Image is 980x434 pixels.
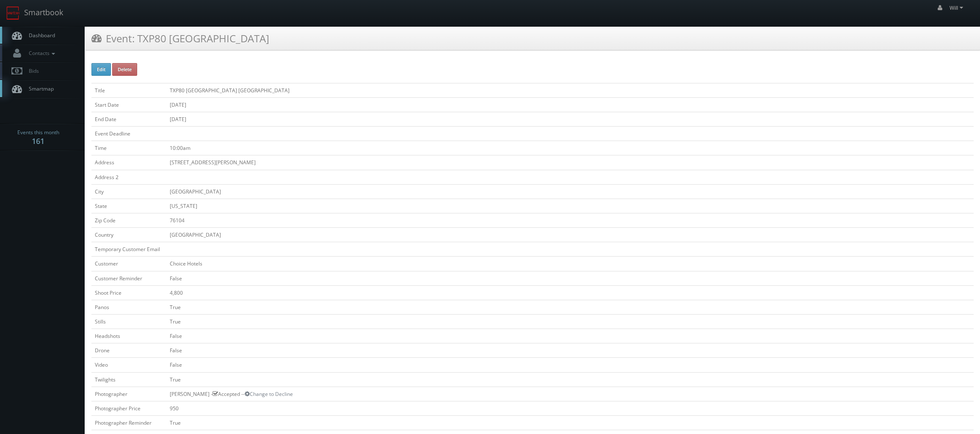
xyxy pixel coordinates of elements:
[91,141,166,155] td: Time
[91,300,166,314] td: Panos
[91,63,111,76] button: Edit
[166,401,974,415] td: 950
[166,97,974,112] td: [DATE]
[91,358,166,372] td: Video
[91,242,166,257] td: Temporary Customer Email
[91,127,166,141] td: Event Deadline
[91,170,166,184] td: Address 2
[166,199,974,213] td: [US_STATE]
[91,285,166,300] td: Shoot Price
[166,343,974,358] td: False
[25,50,57,57] span: Contacts
[32,136,44,146] strong: 161
[166,155,974,170] td: [STREET_ADDRESS][PERSON_NAME]
[166,329,974,343] td: False
[91,112,166,126] td: End Date
[17,128,59,137] span: Events this month
[166,387,974,401] td: [PERSON_NAME] - Accepted --
[6,6,20,20] img: smartbook-logo.png
[166,228,974,242] td: [GEOGRAPHIC_DATA]
[91,329,166,343] td: Headshots
[25,32,55,39] span: Dashboard
[91,343,166,358] td: Drone
[91,401,166,415] td: Photographer Price
[91,372,166,387] td: Twilights
[166,372,974,387] td: True
[245,390,293,398] a: Change to Decline
[91,97,166,112] td: Start Date
[91,213,166,227] td: Zip Code
[91,271,166,285] td: Customer Reminder
[166,285,974,300] td: 4,800
[950,4,966,11] span: Will
[91,83,166,97] td: Title
[166,358,974,372] td: False
[91,155,166,170] td: Address
[91,31,269,46] h3: Event: TXP80 [GEOGRAPHIC_DATA]
[25,85,54,92] span: Smartmap
[166,415,974,430] td: True
[91,257,166,271] td: Customer
[166,83,974,97] td: TXP80 [GEOGRAPHIC_DATA] [GEOGRAPHIC_DATA]
[166,271,974,285] td: False
[166,213,974,227] td: 76104
[166,141,974,155] td: 10:00am
[112,63,137,76] button: Delete
[166,112,974,126] td: [DATE]
[91,228,166,242] td: Country
[91,199,166,213] td: State
[91,314,166,329] td: Stills
[166,184,974,199] td: [GEOGRAPHIC_DATA]
[166,257,974,271] td: Choice Hotels
[91,415,166,430] td: Photographer Reminder
[166,300,974,314] td: True
[91,184,166,199] td: City
[25,67,39,75] span: Bids
[91,387,166,401] td: Photographer
[166,314,974,329] td: True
